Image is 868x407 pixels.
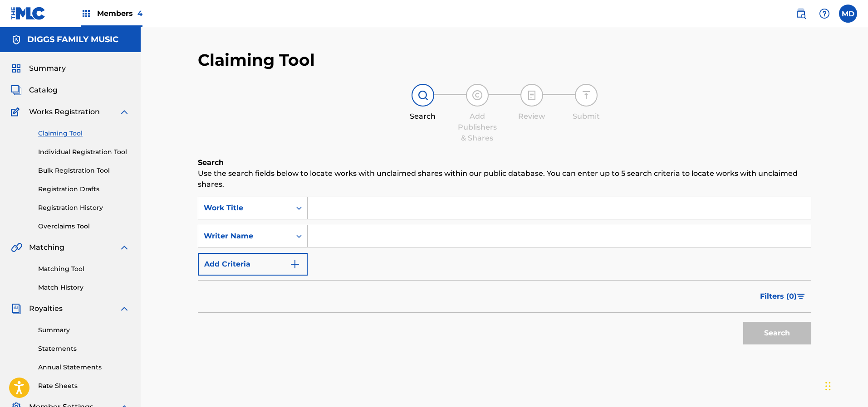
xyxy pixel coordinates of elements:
[472,90,483,101] img: step indicator icon for Add Publishers & Shares
[38,283,130,292] a: Match History
[11,34,22,45] img: Accounts
[795,8,806,19] img: search
[815,5,834,23] div: Help
[400,111,446,122] div: Search
[29,242,64,253] span: Matching
[455,111,500,144] div: Add Publishers & Shares
[11,85,22,96] img: Catalog
[797,294,805,299] img: filter
[11,242,22,253] img: Matching
[27,34,118,45] h5: DIGGS FAMILY MUSIC
[38,344,130,354] a: Statements
[204,231,285,242] div: Writer Name
[29,85,58,96] span: Catalog
[29,303,63,314] span: Royalties
[581,90,592,101] img: step indicator icon for Submit
[198,50,315,70] h2: Claiming Tool
[137,9,142,18] span: 4
[11,63,66,74] a: SummarySummary
[819,8,830,19] img: help
[119,242,130,253] img: expand
[38,166,130,175] a: Bulk Registration Tool
[198,253,308,276] button: Add Criteria
[198,157,811,168] h6: Search
[11,85,58,96] a: CatalogCatalog
[509,111,554,122] div: Review
[11,7,46,20] img: MLC Logo
[760,291,797,302] span: Filters ( 0 )
[38,147,130,157] a: Individual Registration Tool
[97,8,142,19] span: Members
[198,168,811,190] p: Use the search fields below to locate works with unclaimed shares within our public database. You...
[11,63,22,74] img: Summary
[11,303,22,314] img: Royalties
[29,63,66,74] span: Summary
[825,373,831,400] div: Drag
[843,267,868,340] iframe: Resource Center
[417,90,428,101] img: step indicator icon for Search
[823,363,868,407] iframe: Chat Widget
[119,107,130,117] img: expand
[11,107,23,117] img: Works Registration
[38,264,130,274] a: Matching Tool
[29,107,100,117] span: Works Registration
[792,5,810,23] a: Public Search
[38,222,130,231] a: Overclaims Tool
[204,203,285,213] div: Work Title
[119,303,130,314] img: expand
[38,325,130,335] a: Summary
[38,184,130,194] a: Registration Drafts
[38,363,130,372] a: Annual Statements
[38,203,130,213] a: Registration History
[839,5,857,23] div: User Menu
[38,381,130,391] a: Rate Sheets
[755,285,811,308] button: Filters (0)
[81,8,92,19] img: Top Rightsholders
[289,259,300,270] img: 9d2ae6d4665cec9f34b9.svg
[198,197,811,349] form: Search Form
[526,90,537,101] img: step indicator icon for Review
[38,129,130,138] a: Claiming Tool
[564,111,609,122] div: Submit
